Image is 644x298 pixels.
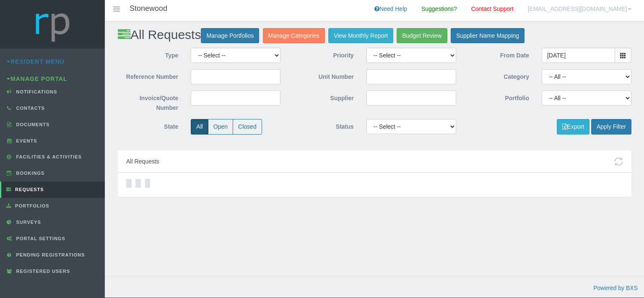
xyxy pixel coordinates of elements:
[14,122,50,127] span: Documents
[112,119,184,132] label: State
[14,252,85,257] span: Pending Registrations
[557,119,589,135] button: Export
[591,119,631,135] button: Apply Filter
[328,28,393,44] a: View Monthly Report
[118,28,631,43] h2: All Requests
[593,285,638,291] a: Powered by BXS
[263,28,325,44] a: Manage Categories
[451,28,525,44] a: Supplier Name Mapping
[14,154,82,159] span: Facilities & Activities
[7,75,68,82] a: Manage Portal
[191,119,208,135] label: All
[112,48,184,60] label: Type
[14,236,65,241] span: Portal Settings
[462,69,535,82] label: Category
[118,150,631,173] div: All Requests
[135,179,141,188] div: Loading…
[287,48,360,60] label: Priority
[112,91,184,113] label: Invoice/Quote Number
[462,48,535,60] label: From Date
[14,171,45,176] span: Bookings
[462,91,535,103] label: Portfolio
[13,187,44,192] span: Requests
[7,58,65,65] a: Resident Menu
[14,269,70,274] span: Registered Users
[233,119,262,135] label: Closed
[287,91,360,103] label: Supplier
[397,28,447,44] a: Budget Review
[13,203,49,208] span: Portfolios
[14,106,45,111] span: Contacts
[201,28,259,44] a: Manage Portfolios
[14,220,41,225] span: Surveys
[130,5,167,13] h4: Stonewood
[287,119,360,132] label: Status
[287,69,360,82] label: Unit Number
[14,89,57,94] span: Notifications
[14,138,37,143] span: Events
[112,69,184,82] label: Reference Number
[208,119,233,135] label: Open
